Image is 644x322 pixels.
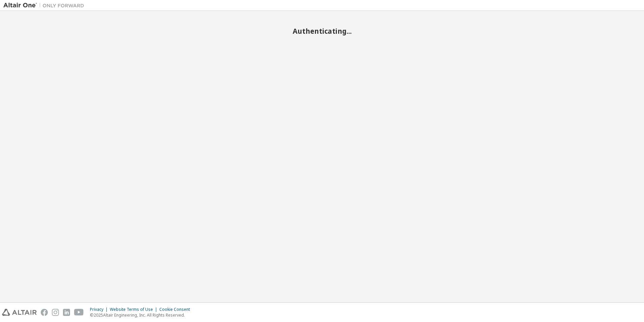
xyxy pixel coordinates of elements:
[2,309,37,316] img: altair_logo.svg
[63,309,70,316] img: linkedin.svg
[74,309,84,316] img: youtube.svg
[41,309,48,316] img: facebook.svg
[52,309,59,316] img: instagram.svg
[110,307,159,312] div: Website Terms of Use
[3,2,88,9] img: Altair One
[90,312,194,318] p: © 2025 Altair Engineering, Inc. All Rights Reserved.
[90,307,110,312] div: Privacy
[3,27,641,35] h2: Authenticating...
[159,307,194,312] div: Cookie Consent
